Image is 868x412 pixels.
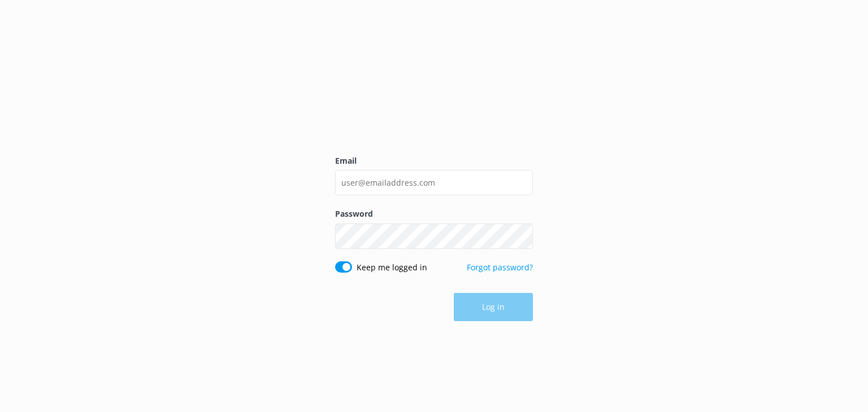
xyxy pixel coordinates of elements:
[335,170,533,195] input: user@emailaddress.com
[335,208,533,220] label: Password
[335,155,533,167] label: Email
[357,261,427,274] label: Keep me logged in
[467,262,533,273] a: Forgot password?
[510,225,533,247] button: Show password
